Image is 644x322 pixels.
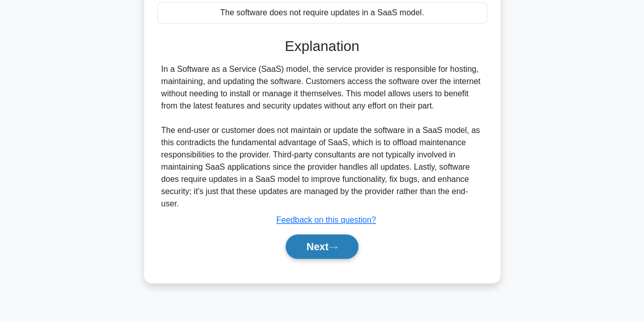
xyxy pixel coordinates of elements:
button: Next [286,234,358,259]
h3: Explanation [163,38,481,55]
a: Feedback on this question? [276,216,376,224]
div: In a Software as a Service (SaaS) model, the service provider is responsible for hosting, maintai... [161,63,483,210]
div: The software does not require updates in a SaaS model. [157,2,487,23]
